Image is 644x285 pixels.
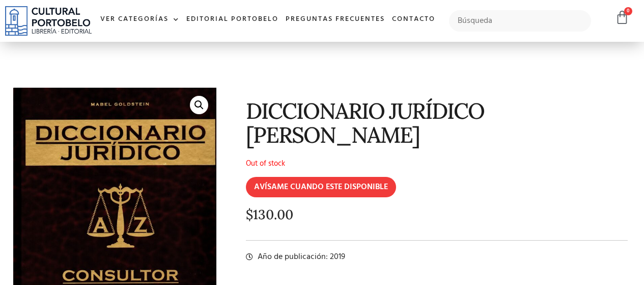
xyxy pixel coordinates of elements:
p: Out of stock [246,158,628,170]
span: $ [246,206,253,223]
a: Editorial Portobelo [183,9,282,31]
bdi: 130.00 [246,206,293,223]
a: Preguntas frecuentes [282,9,388,31]
a: Contacto [388,9,439,31]
a: 0 [615,10,629,25]
input: Búsqueda [449,10,591,32]
input: AVÍSAME CUANDO ESTE DISPONIBLE [246,177,396,197]
a: Ver Categorías [97,9,183,31]
span: 0 [624,7,632,15]
span: Año de publicación: 2019 [255,251,345,263]
a: 🔍 [190,96,208,114]
h1: DICCIONARIO JURÍDICO [PERSON_NAME] [246,99,628,147]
